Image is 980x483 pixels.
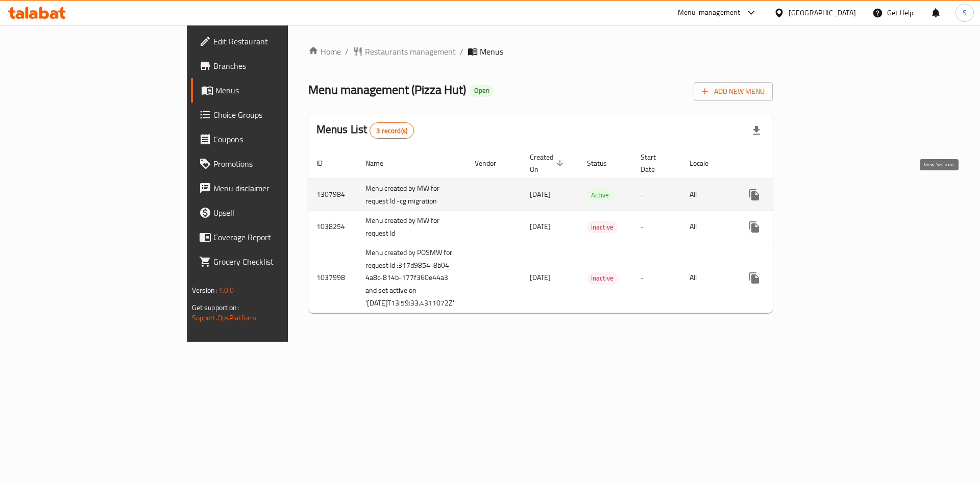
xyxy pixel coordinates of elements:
[690,157,722,169] span: Locale
[681,243,734,313] td: All
[702,85,765,98] span: Add New Menu
[632,243,681,313] td: -
[681,179,734,211] td: All
[632,211,681,243] td: -
[460,45,463,58] li: /
[530,188,551,201] span: [DATE]
[587,189,613,201] div: Active
[587,272,618,284] span: Inactive
[191,78,351,103] a: Menus
[213,109,342,121] span: Choice Groups
[357,211,467,243] td: Menu created by MW for request Id
[641,151,669,175] span: Start Date
[213,158,342,170] span: Promotions
[213,256,342,268] span: Grocery Checklist
[213,182,342,194] span: Menu disclaimer
[530,220,551,233] span: [DATE]
[191,249,351,274] a: Grocery Checklist
[308,45,773,58] nav: breadcrumb
[742,266,767,290] button: more
[191,103,351,127] a: Choice Groups
[694,82,773,101] button: Add New Menu
[316,122,414,139] h2: Menus List
[191,29,351,54] a: Edit Restaurant
[789,7,856,18] div: [GEOGRAPHIC_DATA]
[767,183,791,207] button: Change Status
[191,54,351,78] a: Branches
[215,84,342,96] span: Menus
[357,179,467,211] td: Menu created by MW for request Id -cg migration
[767,266,791,290] button: Change Status
[470,86,494,95] span: Open
[678,7,741,19] div: Menu-management
[218,284,234,297] span: 1.0.0
[357,243,467,313] td: Menu created by POSMW for request Id :317d9854-8b04-4a8c-814b-177f360e44a3 and set active on '[DA...
[192,301,239,314] span: Get support on:
[963,7,967,18] span: S
[191,176,351,200] a: Menu disclaimer
[308,78,466,101] span: Menu management ( Pizza Hut )
[587,189,613,201] span: Active
[365,157,397,169] span: Name
[213,133,342,145] span: Coupons
[587,221,618,233] div: Inactive
[191,127,351,151] a: Coupons
[213,35,342,47] span: Edit Restaurant
[744,118,769,143] div: Export file
[530,151,567,175] span: Created On
[191,151,351,176] a: Promotions
[308,148,848,314] table: enhanced table
[370,126,413,136] span: 3 record(s)
[213,60,342,72] span: Branches
[370,122,414,139] div: Total records count
[192,311,257,324] a: Support.OpsPlatform
[470,85,494,97] div: Open
[480,45,503,58] span: Menus
[191,225,351,249] a: Coverage Report
[734,148,848,179] th: Actions
[475,157,509,169] span: Vendor
[767,215,791,239] button: Change Status
[213,231,342,243] span: Coverage Report
[316,157,336,169] span: ID
[742,183,767,207] button: more
[632,179,681,211] td: -
[353,45,456,58] a: Restaurants management
[681,211,734,243] td: All
[587,157,620,169] span: Status
[191,200,351,225] a: Upsell
[587,272,618,285] div: Inactive
[365,45,456,58] span: Restaurants management
[213,207,342,219] span: Upsell
[587,221,618,233] span: Inactive
[192,284,217,297] span: Version:
[530,271,551,284] span: [DATE]
[742,215,767,239] button: more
